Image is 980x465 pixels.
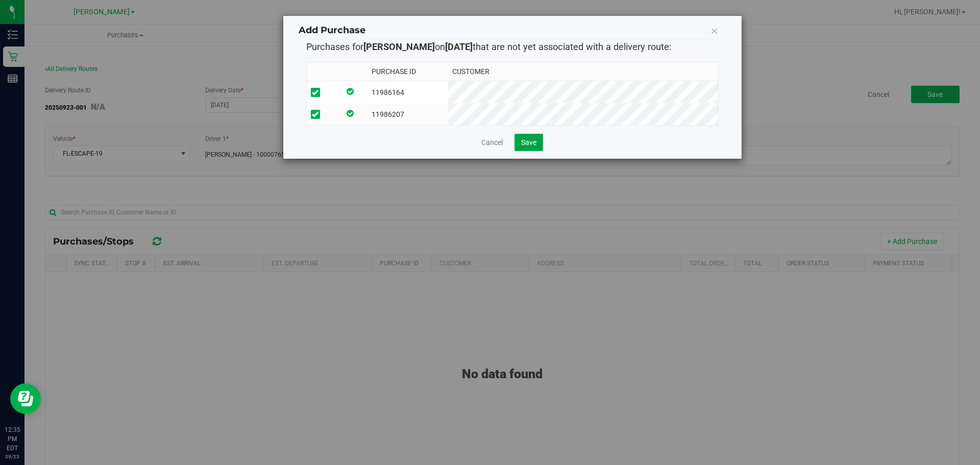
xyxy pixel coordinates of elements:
p: Purchases for on that are not yet associated with a delivery route: [306,40,719,54]
span: In Sync [347,109,354,118]
span: In Sync [347,87,354,96]
td: 11986164 [367,81,448,104]
strong: [DATE] [445,41,473,52]
span: Add Purchase [299,25,365,36]
a: Cancel [481,137,503,148]
span: Save [521,138,536,146]
button: Save [514,134,543,151]
th: Purchase ID [367,62,448,81]
strong: [PERSON_NAME] [363,41,435,52]
td: 11986207 [367,103,448,125]
th: Customer [448,62,718,81]
iframe: Resource center [10,383,41,414]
